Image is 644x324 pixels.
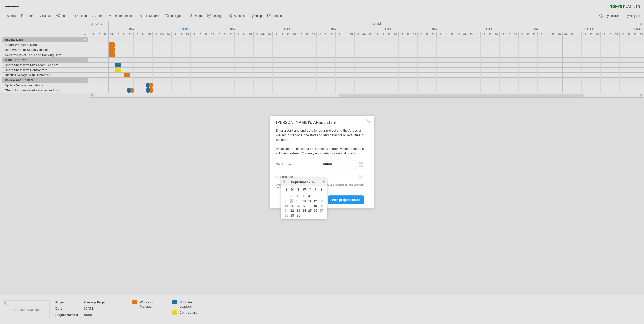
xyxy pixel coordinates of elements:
[297,187,299,191] span: Tuesday
[291,180,308,184] span: September
[313,203,318,208] a: 19
[302,203,306,208] a: 17
[280,186,288,189] a: OpenAI
[284,199,287,203] span: 7
[320,187,323,191] span: Saturday
[290,203,294,208] a: 15
[296,208,301,213] a: 23
[303,187,306,191] span: Wednesday
[319,199,324,203] span: 13
[296,194,299,199] a: 2
[296,213,301,218] a: 30
[284,208,288,213] span: 21
[290,208,294,213] a: 22
[319,208,324,213] span: 27
[284,208,289,213] td: this is a weekend day
[309,187,311,191] span: Thursday
[319,199,324,203] td: this is a weekend day
[296,199,299,203] a: 9
[302,208,307,213] a: 24
[290,213,295,218] a: 29
[332,198,360,202] span: plan project (beta)
[276,120,365,204] div: Enter a start and end date for your project and the AI-assist will set (or replace) the start and...
[313,194,316,199] a: 5
[319,203,324,208] span: 20
[319,204,324,208] td: this is a weekend day
[302,199,306,203] a: 10
[319,194,322,199] span: 6
[319,194,324,198] td: this is a weekend day
[302,194,305,199] a: 3
[308,199,312,203] a: 11
[284,204,289,208] td: this is a weekend day
[313,199,317,203] a: 12
[284,213,289,218] td: this is a weekend day
[284,213,289,218] span: 28
[276,160,320,168] label: start project:
[276,184,365,189] div: By clicking the 'plan project (beta)' button you grant us permission to share your input with for...
[308,208,312,213] a: 25
[276,120,365,125] div: [PERSON_NAME]'s AI-assistant
[309,180,317,184] span: 2025
[296,203,300,208] a: 16
[290,199,293,203] a: 8
[286,187,288,191] span: Sunday
[328,195,364,204] a: plan project (beta)
[308,203,312,208] a: 18
[319,208,324,213] td: this is a weekend day
[313,208,318,213] a: 26
[291,187,294,191] span: Monday
[282,180,286,184] a: previous
[284,203,289,208] span: 14
[322,180,326,184] a: next
[315,187,316,191] span: Friday
[308,194,311,199] a: 4
[290,194,292,199] a: 1
[284,199,289,203] td: this is a weekend day
[276,173,320,181] label: end project:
